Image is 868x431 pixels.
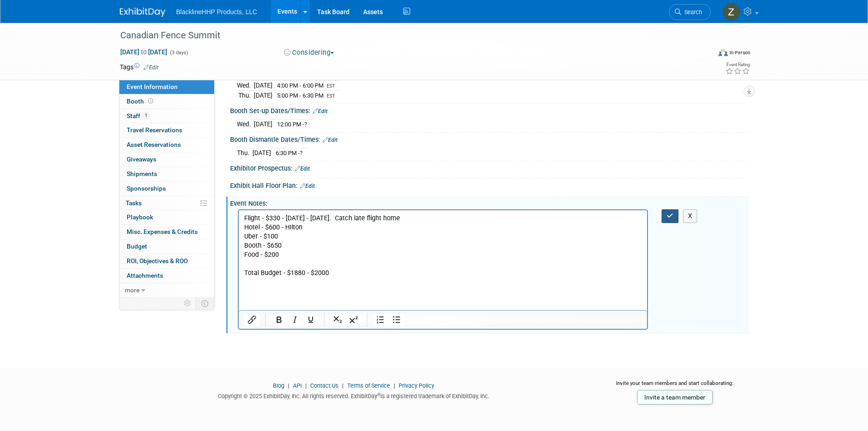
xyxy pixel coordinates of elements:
a: Privacy Policy [399,382,434,389]
td: Thu. [237,148,252,158]
span: to [139,48,148,56]
a: Playbook [119,210,214,224]
span: Booth [127,98,155,105]
span: 6:30 PM - [276,150,303,156]
button: Subscript [330,313,345,326]
span: | [340,382,346,389]
button: Underline [303,313,318,326]
span: 1 [143,112,149,119]
div: Booth Dismantle Dates/Times: [230,133,749,145]
button: Superscript [346,313,361,326]
span: Misc. Expenses & Credits [127,228,198,235]
a: Edit [313,108,328,114]
button: Insert/edit link [244,313,260,326]
div: Exhibitor Prospectus: [230,161,749,173]
span: more [125,286,139,294]
a: API [293,382,302,389]
a: Giveaways [119,152,214,166]
a: Travel Reservations [119,123,214,137]
td: Thu. [237,91,254,100]
div: In-Person [729,49,750,56]
button: Italic [287,313,303,326]
span: | [303,382,309,389]
td: [DATE] [254,119,272,129]
a: Edit [300,183,315,189]
span: Attachments [127,272,163,279]
span: Shipments [127,170,157,177]
a: Blog [273,382,284,389]
button: X [683,209,698,223]
div: Event Rating [725,62,750,67]
a: Edit [144,64,159,71]
span: ? [304,121,307,128]
span: Sponsorships [127,185,166,192]
span: (3 days) [169,50,188,56]
iframe: Rich Text Area [239,210,647,310]
span: Tasks [126,199,142,207]
div: Event Format [657,47,751,61]
span: Travel Reservations [127,126,182,134]
span: Booth not reserved yet [146,98,155,104]
a: Shipments [119,167,214,181]
td: Wed. [237,81,254,91]
td: [DATE] [254,91,272,100]
img: Zach Romero [723,3,740,21]
img: Format-Inperson.png [719,49,728,56]
div: Booth Set-up Dates/Times: [230,104,749,116]
td: [DATE] [252,148,271,158]
td: Toggle Event Tabs [195,297,214,309]
div: Canadian Fence Summit [117,27,697,44]
span: ? [300,150,303,156]
span: 5:00 PM - 6:30 PM [277,92,324,99]
div: Event Notes: [230,197,749,208]
a: Staff1 [119,109,214,123]
div: Copyright © 2025 ExhibitDay, Inc. All rights reserved. ExhibitDay is a registered trademark of Ex... [120,390,588,400]
td: Tags [120,62,159,72]
a: Contact Us [310,382,339,389]
span: | [391,382,397,389]
div: Exhibit Hall Floor Plan: [230,179,749,191]
span: Budget [127,243,147,250]
a: Asset Reservations [119,138,214,152]
td: [DATE] [254,81,272,91]
a: Search [669,4,711,20]
span: Asset Reservations [127,141,181,148]
span: ROI, Objectives & ROO [127,257,188,265]
a: Tasks [119,196,214,210]
sup: ® [377,392,380,397]
span: EST [327,83,335,89]
span: BlacklineHHP Products, LLC [176,8,257,16]
a: Budget [119,239,214,254]
span: 12:00 PM - [277,121,307,128]
a: ROI, Objectives & ROO [119,254,214,268]
a: Terms of Service [347,382,390,389]
span: Giveaways [127,156,156,163]
span: Playbook [127,213,153,221]
a: Edit [295,166,310,172]
span: [DATE] [DATE] [120,48,168,56]
a: Event Information [119,80,214,94]
button: Bullet list [389,313,404,326]
a: Misc. Expenses & Credits [119,225,214,239]
a: Booth [119,94,214,109]
span: Search [681,9,702,16]
td: Wed. [237,119,254,129]
td: Personalize Event Tab Strip [180,297,196,309]
span: | [286,382,292,389]
a: more [119,283,214,297]
button: Bold [271,313,287,326]
img: ExhibitDay [120,8,165,17]
button: Considering [281,48,338,57]
a: Edit [323,137,338,143]
a: Attachments [119,269,214,283]
button: Numbered list [373,313,388,326]
span: Staff [127,112,149,119]
span: EST [327,93,335,99]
